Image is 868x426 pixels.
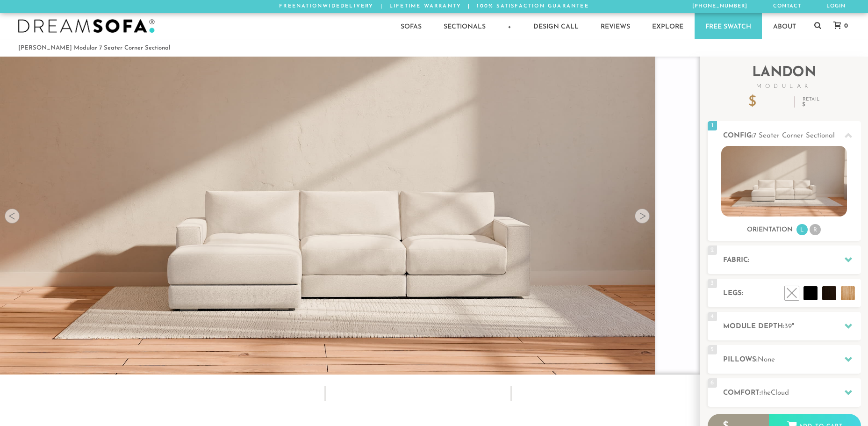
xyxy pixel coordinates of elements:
[468,4,470,9] span: |
[695,13,762,39] a: Free Swatch
[708,279,717,288] span: 3
[723,288,861,299] h2: Legs:
[753,132,835,139] span: 7 Seater Corner Sectional
[802,97,820,108] p: Retail
[18,42,170,54] li: [PERSON_NAME] Modular 7 Seater Corner Sectional
[721,146,847,217] img: landon-sofa-no_legs-no_pillows-1.jpg
[18,19,155,33] img: DreamSofa - Inspired By Life, Designed By You
[523,13,589,39] a: Design Call
[761,390,771,397] span: the
[810,224,821,235] li: R
[802,102,820,108] em: $
[641,13,694,39] a: Explore
[590,13,641,39] a: Reviews
[723,321,861,332] h2: Module Depth: "
[824,22,853,30] a: 0
[771,390,789,397] span: Cloud
[784,323,792,330] span: 39
[708,345,717,354] span: 5
[708,378,717,388] span: 6
[723,130,861,141] h2: Config:
[723,388,861,398] h2: Comfort:
[747,226,793,234] h3: Orientation
[723,255,861,266] h2: Fabric:
[708,66,861,89] h2: Landon
[708,84,861,89] span: Modular
[758,356,775,363] span: None
[748,95,787,109] p: $
[497,13,522,39] a: +
[762,13,807,39] a: About
[723,354,861,365] h2: Pillows:
[796,224,808,235] li: L
[708,245,717,255] span: 2
[433,13,496,39] a: Sectionals
[708,312,717,321] span: 4
[842,23,848,29] span: 0
[380,4,383,9] span: |
[390,13,432,39] a: Sofas
[708,121,717,130] span: 1
[296,4,340,9] em: Nationwide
